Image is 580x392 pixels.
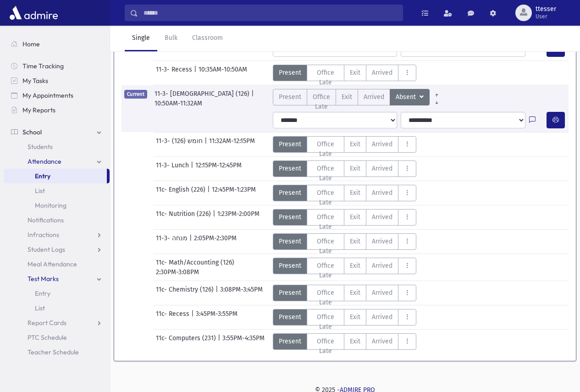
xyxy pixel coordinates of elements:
[350,212,360,222] span: Exit
[194,233,237,250] span: 2:05PM-2:30PM
[28,333,67,342] span: PTC Schedule
[156,209,213,226] span: 11c- Nutrition (226)
[156,267,199,277] span: 2:30PM-3:08PM
[313,68,339,87] span: Office Late
[28,216,64,224] span: Notifications
[35,304,45,312] span: List
[372,139,392,149] span: Arrived
[350,237,360,246] span: Exit
[4,227,110,242] a: Infractions
[138,5,403,21] input: Search
[4,154,110,169] a: Attendance
[217,209,260,226] span: 1:23PM-2:00PM
[185,26,230,51] a: Classroom
[372,188,392,198] span: Arrived
[28,143,53,151] span: Students
[350,337,360,346] span: Exit
[4,271,110,286] a: Test Marks
[372,237,392,246] span: Arrived
[222,333,265,350] span: 3:55PM-4:35PM
[4,213,110,227] a: Notifications
[279,261,301,271] span: Present
[156,160,191,177] span: 11-3- Lunch
[213,209,217,226] span: |
[204,136,209,153] span: |
[372,337,392,346] span: Arrived
[273,309,417,326] div: AttTypes
[207,185,212,201] span: |
[195,160,242,177] span: 12:15PM-12:45PM
[350,68,360,77] span: Exit
[364,92,384,102] span: Arrived
[313,139,339,159] span: Office Late
[4,330,110,345] a: PTC Schedule
[372,312,392,322] span: Arrived
[313,337,339,356] span: Office Late
[273,233,417,250] div: AttTypes
[191,309,196,326] span: |
[4,301,110,315] a: List
[4,345,110,359] a: Teacher Schedule
[4,73,110,88] a: My Tasks
[279,337,301,346] span: Present
[4,125,110,139] a: School
[22,40,40,48] span: Home
[313,237,339,256] span: Office Late
[279,188,301,198] span: Present
[313,261,339,280] span: Office Late
[156,233,189,250] span: 11-3- מנחה
[28,231,59,239] span: Infractions
[273,209,417,226] div: AttTypes
[28,260,77,268] span: Meal Attendance
[273,333,417,350] div: AttTypes
[372,261,392,271] span: Arrived
[342,92,352,102] span: Exit
[4,198,110,213] a: Monitoring
[22,91,73,99] span: My Appointments
[4,37,110,51] a: Home
[350,188,360,198] span: Exit
[199,65,247,81] span: 10:35AM-10:50AM
[28,245,65,254] span: Student Logs
[279,92,301,102] span: Present
[4,183,110,198] a: List
[372,68,392,77] span: Arrived
[35,172,50,180] span: Entry
[124,90,147,99] span: Current
[279,212,301,222] span: Present
[279,68,301,77] span: Present
[156,333,218,350] span: 11c- Computers (231)
[350,139,360,149] span: Exit
[372,164,392,173] span: Arrived
[4,242,110,257] a: Student Logs
[35,289,50,298] span: Entry
[4,315,110,330] a: Report Cards
[156,136,204,153] span: 11-3- חומש (126)
[4,139,110,154] a: Students
[313,164,339,183] span: Office Late
[4,103,110,117] a: My Reports
[191,160,195,177] span: |
[273,136,417,153] div: AttTypes
[251,89,256,99] span: |
[28,319,66,327] span: Report Cards
[372,212,392,222] span: Arrived
[156,285,215,301] span: 11c- Chemistry (126)
[125,26,157,51] a: Single
[157,26,185,51] a: Bulk
[350,312,360,322] span: Exit
[313,92,330,111] span: Office Late
[313,288,339,307] span: Office Late
[279,139,301,149] span: Present
[313,188,339,207] span: Office Late
[350,164,360,173] span: Exit
[156,258,236,267] span: 11c- Math/Accounting (126)
[4,59,110,73] a: Time Tracking
[156,309,191,326] span: 11c- Recess
[28,348,79,356] span: Teacher Schedule
[313,212,339,232] span: Office Late
[390,89,430,105] button: Absent
[155,89,251,99] span: 11-3- [DEMOGRAPHIC_DATA] (126)
[273,258,417,274] div: AttTypes
[279,312,301,322] span: Present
